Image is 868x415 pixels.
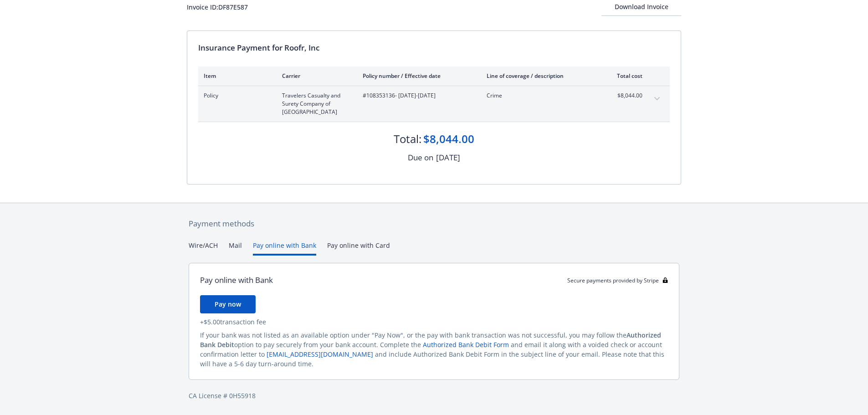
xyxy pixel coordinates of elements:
span: Crime [487,92,594,100]
span: Travelers Casualty and Surety Company of [GEOGRAPHIC_DATA] [282,92,348,116]
button: Wire/ACH [189,241,218,256]
a: [EMAIL_ADDRESS][DOMAIN_NAME] [267,350,373,359]
div: PolicyTravelers Casualty and Surety Company of [GEOGRAPHIC_DATA]#108353136- [DATE]-[DATE]Crime$8,... [198,86,670,122]
button: Pay now [200,295,256,313]
div: $8,044.00 [423,131,474,147]
span: Pay now [215,300,241,308]
div: Secure payments provided by Stripe [567,277,668,284]
div: Total cost [608,72,642,80]
div: Invoice ID: DF87E587 [187,2,248,12]
div: Line of coverage / description [487,72,594,80]
div: Carrier [282,72,348,80]
div: Pay online with Bank [200,274,273,286]
button: Mail [229,241,242,256]
div: Item [204,72,267,80]
span: Policy [204,92,267,100]
span: $8,044.00 [608,92,642,100]
button: Pay online with Card [327,241,390,256]
div: Payment methods [189,218,679,230]
div: CA License # 0H55918 [189,391,679,400]
div: Total: [394,131,421,147]
div: Insurance Payment for Roofr, Inc [198,42,670,54]
span: Authorized Bank Debit [200,331,661,349]
div: Policy number / Effective date [363,72,472,80]
span: #108353136 - [DATE]-[DATE] [363,92,472,100]
div: Due on [408,152,433,164]
div: + $5.00 transaction fee [200,317,668,327]
button: expand content [650,92,664,106]
a: Authorized Bank Debit Form [423,340,509,349]
div: [DATE] [436,152,460,164]
div: If your bank was not listed as an available option under "Pay Now", or the pay with bank transact... [200,330,668,369]
button: Pay online with Bank [253,241,316,256]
